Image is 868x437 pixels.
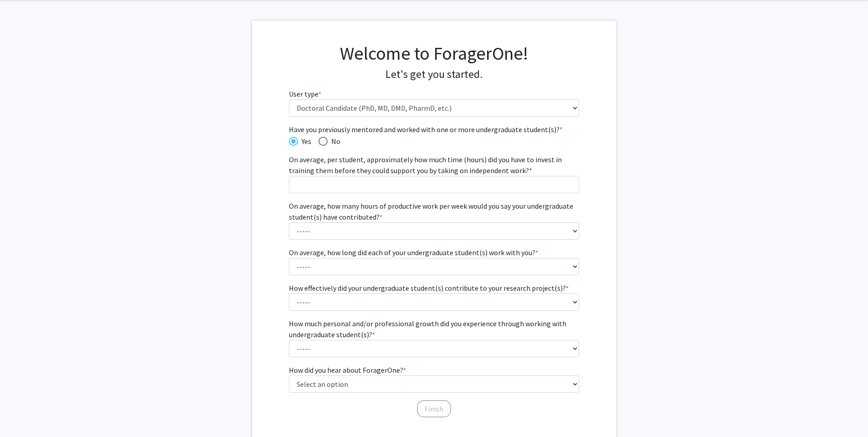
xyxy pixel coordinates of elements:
[289,88,321,99] label: User type
[289,247,538,258] label: On average, how long did each of your undergraduate student(s) work with you?
[289,68,579,81] h4: Let's get you started.
[289,365,406,375] label: How did you hear about ForagerOne?
[417,400,451,417] button: Finish
[328,136,340,147] span: No
[289,283,569,293] label: How effectively did your undergraduate student(s) contribute to your research project(s)?
[289,155,562,175] span: On average, per student, approximately how much time (hours) did you have to invest in training t...
[298,136,311,147] span: Yes
[289,42,579,64] h1: Welcome to ForagerOne!
[289,135,579,147] mat-radio-group: Have you previously mentored and worked with one or more undergraduate student(s)?
[289,318,579,340] label: How much personal and/or professional growth did you experience through working with undergraduat...
[289,201,579,222] label: On average, how many hours of productive work per week would you say your undergraduate student(s...
[7,396,39,430] iframe: Chat
[289,124,579,135] span: Have you previously mentored and worked with one or more undergraduate student(s)?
